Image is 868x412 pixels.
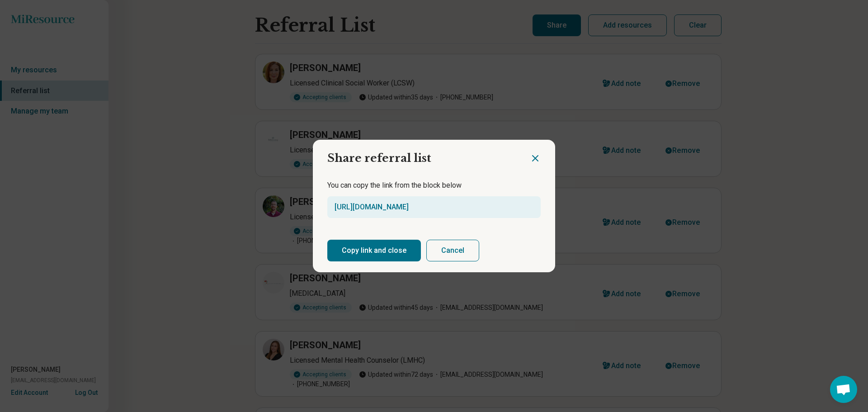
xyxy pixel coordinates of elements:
[335,203,409,211] a: [URL][DOMAIN_NAME]
[530,153,541,164] button: Close dialog
[313,140,530,170] h2: Share referral list
[426,240,479,261] button: Cancel
[327,180,541,191] p: You can copy the link from the block below
[327,240,421,261] button: Copy link and close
